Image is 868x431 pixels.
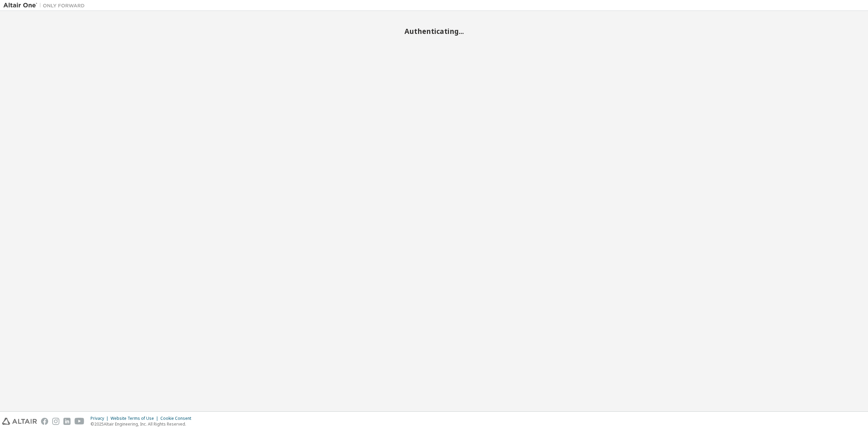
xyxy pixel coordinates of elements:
div: Website Terms of Use [111,416,160,421]
div: Cookie Consent [160,416,195,421]
img: altair_logo.svg [2,418,37,425]
h2: Authenticating... [3,27,865,36]
img: youtube.svg [75,418,84,425]
div: Privacy [91,416,111,421]
img: Altair One [3,2,88,9]
p: © 2025 Altair Engineering, Inc. All Rights Reserved. [91,421,195,427]
img: instagram.svg [52,418,59,425]
img: linkedin.svg [63,418,71,425]
img: facebook.svg [41,418,48,425]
